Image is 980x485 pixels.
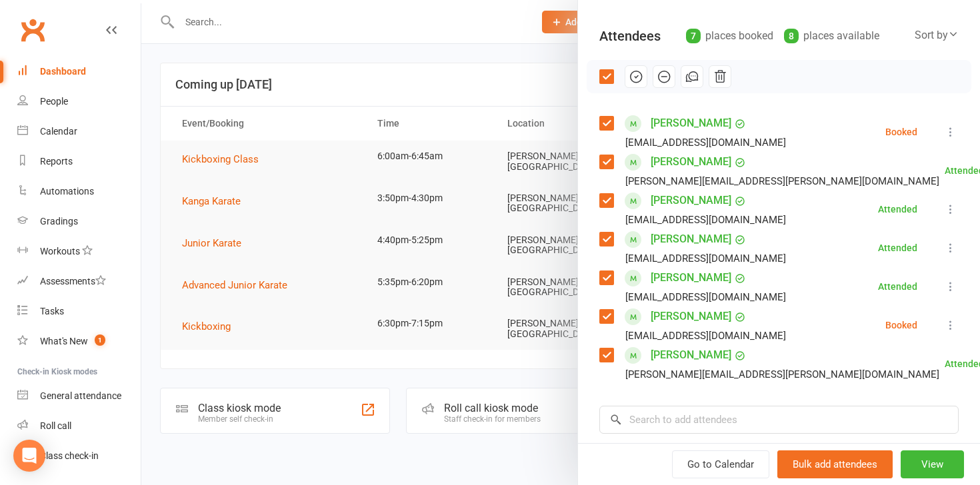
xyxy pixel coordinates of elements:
div: [PERSON_NAME][EMAIL_ADDRESS][PERSON_NAME][DOMAIN_NAME] [625,366,939,383]
div: Attended [878,282,917,291]
div: Automations [40,186,94,197]
a: Automations [17,177,141,207]
div: What's New [40,336,88,346]
div: Reports [40,156,73,167]
div: Workouts [40,246,80,256]
a: Workouts [17,237,141,266]
a: General attendance kiosk mode [17,381,141,411]
div: 7 [686,29,701,43]
a: Clubworx [16,13,49,47]
button: Bulk add attendees [777,450,893,478]
a: Tasks [17,296,141,326]
div: [EMAIL_ADDRESS][DOMAIN_NAME] [625,211,786,229]
div: Gradings [40,216,78,227]
div: Class check-in [40,450,99,461]
a: [PERSON_NAME] [651,190,731,211]
div: Sort by [915,27,959,44]
div: [EMAIL_ADDRESS][DOMAIN_NAME] [625,134,786,151]
button: View [901,450,964,478]
div: People [40,96,68,107]
a: Reports [17,147,141,177]
a: [PERSON_NAME] [651,229,731,250]
div: Attended [878,243,917,252]
div: 8 [784,29,799,43]
div: Booked [885,127,917,137]
span: 1 [95,334,105,346]
div: Tasks [40,306,64,316]
div: Dashboard [40,66,86,77]
div: Open Intercom Messenger [13,440,45,472]
a: Roll call [17,411,141,441]
div: Booked [885,320,917,330]
a: [PERSON_NAME] [651,306,731,327]
a: [PERSON_NAME] [651,344,731,366]
div: places available [784,27,879,45]
div: Roll call [40,420,71,431]
a: Calendar [17,117,141,147]
a: [PERSON_NAME] [651,151,731,173]
div: Attendees [599,27,661,45]
a: [PERSON_NAME] [651,267,731,288]
a: Class kiosk mode [17,441,141,471]
div: Calendar [40,126,77,137]
input: Search to add attendees [599,406,959,434]
a: What's New1 [17,326,141,356]
div: [EMAIL_ADDRESS][DOMAIN_NAME] [625,327,786,344]
a: Assessments [17,266,141,296]
a: Go to Calendar [672,450,769,478]
a: [PERSON_NAME] [651,113,731,134]
div: [PERSON_NAME][EMAIL_ADDRESS][PERSON_NAME][DOMAIN_NAME] [625,173,939,190]
div: General attendance [40,390,121,401]
a: Gradings [17,207,141,237]
div: Assessments [40,276,106,286]
div: Attended [878,205,917,214]
a: Dashboard [17,57,141,87]
div: [EMAIL_ADDRESS][DOMAIN_NAME] [625,250,786,267]
div: [EMAIL_ADDRESS][DOMAIN_NAME] [625,288,786,306]
a: People [17,87,141,117]
div: places booked [686,27,773,45]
